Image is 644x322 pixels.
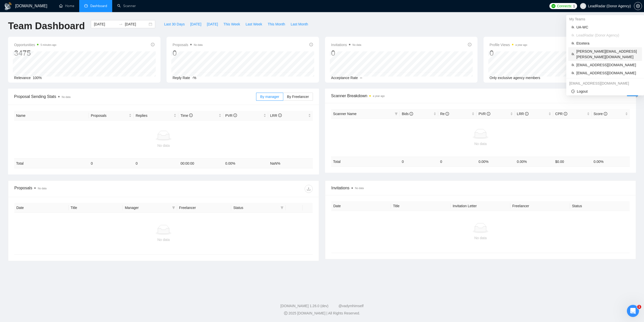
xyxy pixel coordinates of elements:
td: $ 0.00 [553,157,591,166]
time: 5 minutes ago [41,44,56,46]
img: upwork-logo.png [551,4,555,8]
span: Opportunities [14,42,56,48]
span: Last 30 Days [164,21,185,27]
span: info-circle [468,43,471,46]
td: 0 [400,157,438,166]
a: homeHome [59,4,74,8]
span: UA-WC [576,24,639,30]
td: 0.00 % [476,157,515,166]
button: Last 30 Days [161,20,187,28]
span: Last Week [246,21,262,27]
th: Name [14,111,89,121]
td: 0 [438,157,476,166]
div: No data [18,237,309,242]
span: Invitations [331,185,630,191]
th: Date [331,201,391,211]
span: Connects: [557,3,572,9]
span: info-circle [278,114,282,117]
span: filter [171,204,176,211]
span: download [305,187,312,191]
th: Invitation Letter [451,201,510,211]
span: PVR [478,112,490,116]
div: Proposals [14,185,164,193]
th: Freelancer [510,201,570,211]
span: Time [180,114,192,118]
span: Status [233,205,278,210]
span: Replies [136,113,173,118]
td: NaN % [268,159,313,168]
span: [DATE] [190,21,201,27]
div: 0 [490,48,527,58]
span: swap-right [119,22,123,26]
a: [DOMAIN_NAME] 1.26.0 (dev) [280,304,329,308]
span: Scanner Breakdown [331,93,630,99]
button: This Month [265,20,288,28]
span: info-circle [446,112,449,116]
span: logout [571,90,575,93]
img: logo [4,2,12,10]
span: Proposals [91,113,128,118]
span: By manager [260,95,279,99]
span: Logout [571,89,639,94]
span: info-circle [189,114,193,117]
span: filter [172,206,175,209]
span: to [119,22,123,26]
td: Total [331,157,400,166]
div: 2025 [DOMAIN_NAME] | All Rights Reserved. [4,311,640,316]
td: 0.00 % [515,157,553,166]
time: a year ago [373,95,385,97]
button: Last Month [288,20,311,28]
span: Acceptance Rate [331,76,358,80]
span: By Freelancer [287,95,309,99]
input: Start date [94,21,117,27]
span: -- [360,76,362,80]
span: team [571,34,574,37]
th: Title [391,201,451,211]
span: info-circle [410,112,413,116]
span: info-circle [233,114,237,117]
span: Scanner Name [333,112,356,116]
span: Manager [125,205,170,210]
a: searchScanner [117,4,136,8]
button: download [305,185,313,193]
span: info-circle [151,43,154,46]
span: 100% [33,76,42,80]
span: [EMAIL_ADDRESS][DOMAIN_NAME] [576,70,639,76]
span: Invitations [331,42,361,48]
span: filter [394,110,399,118]
span: filter [395,112,398,115]
h1: Team Dashboard [8,20,85,32]
span: team [571,53,574,56]
th: Proposals [89,111,134,121]
span: PVR [225,114,237,118]
td: 00:00:00 [178,159,223,168]
div: My Teams [566,15,644,23]
div: No data [16,143,311,148]
span: Score [594,112,607,116]
span: LeadRadar (Donor Agency) [576,32,639,38]
span: copyright [284,311,288,315]
td: 0.00 % [223,159,268,168]
div: No data [333,141,628,147]
th: Title [69,203,123,213]
td: 0 [134,159,178,168]
span: No data [62,96,70,98]
span: Re [440,112,449,116]
span: info-circle [564,112,567,116]
a: setting [634,4,642,8]
span: This Month [268,21,285,27]
span: 1 [573,3,575,9]
span: team [571,63,574,66]
button: [DATE] [204,20,221,28]
a: @vadymhimself [338,304,364,308]
button: setting [634,2,642,10]
td: 0.00 % [592,157,630,166]
span: info-circle [309,43,313,46]
span: Last Month [291,21,308,27]
span: Relevance [14,76,31,80]
span: info-circle [487,112,490,116]
span: LRR [517,112,529,116]
div: 0 [331,48,361,58]
span: user [581,4,585,8]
